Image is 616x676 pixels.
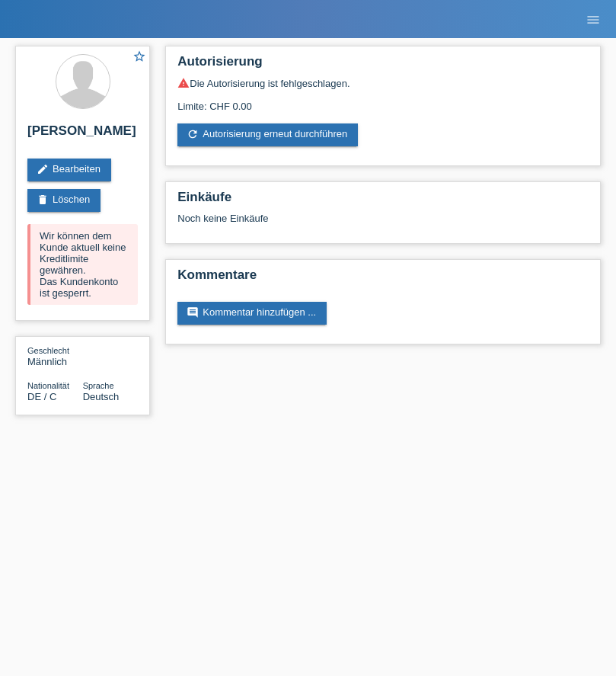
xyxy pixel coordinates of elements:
span: Nationalität [27,381,69,390]
span: Geschlecht [27,346,69,355]
a: deleteLöschen [27,189,101,212]
h2: Kommentare [177,268,589,290]
i: delete [37,194,49,206]
span: Deutschland / C / 24.10.2021 [27,391,56,402]
a: editBearbeiten [27,159,111,181]
h2: [PERSON_NAME] [27,123,138,146]
div: Männlich [27,344,83,367]
a: menu [578,14,608,24]
i: warning [177,77,190,89]
div: Wir können dem Kunde aktuell keine Kreditlimite gewähren. Das Kundenkonto ist gesperrt. [27,224,138,305]
h2: Autorisierung [177,54,589,77]
a: refreshAutorisierung erneut durchführen [177,123,358,146]
i: refresh [187,128,199,140]
span: Deutsch [83,391,120,402]
h2: Einkäufe [177,190,589,213]
i: edit [37,163,49,175]
a: commentKommentar hinzufügen ... [177,302,327,325]
span: Sprache [83,381,114,390]
i: star_border [132,50,146,63]
i: comment [187,306,199,319]
div: Noch keine Einkäufe [177,213,589,235]
i: menu [586,12,601,27]
div: Die Autorisierung ist fehlgeschlagen. [177,77,589,89]
a: star_border [132,50,146,66]
div: Limite: CHF 0.00 [177,89,589,112]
